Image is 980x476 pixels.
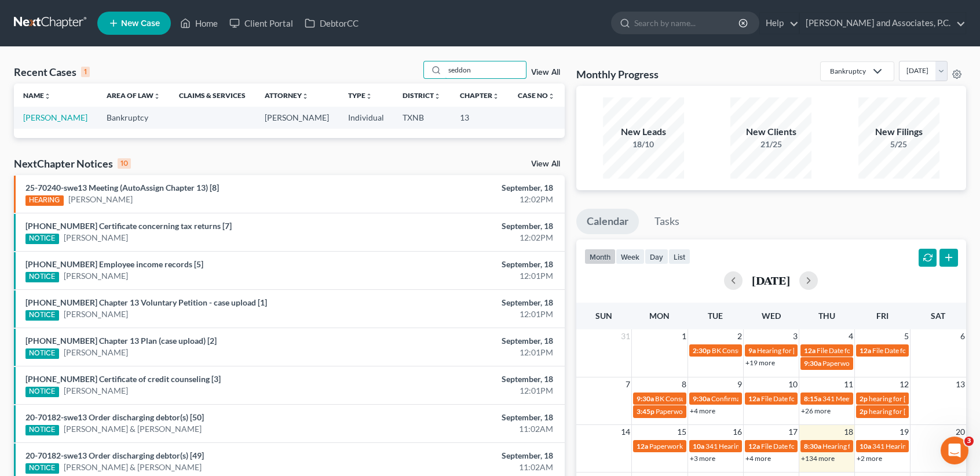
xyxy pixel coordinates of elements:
[25,450,204,460] a: 20-70182-swe13 Order discharging debtor(s) [49]
[25,463,59,474] div: NOTICE
[348,91,372,100] a: Typeunfold_more
[858,125,939,139] div: New Filings
[518,91,555,100] a: Case Nounfold_more
[385,297,553,308] div: September, 18
[736,329,743,343] span: 2
[25,234,59,244] div: NOTICE
[44,93,51,100] i: unfold_more
[804,394,821,403] span: 8:15a
[460,91,499,100] a: Chapterunfold_more
[760,13,799,34] a: Help
[385,423,553,435] div: 11:02AM
[445,61,526,78] input: Search by name...
[637,407,654,416] span: 3:45p
[804,442,821,450] span: 8:30a
[121,19,160,28] span: New Case
[637,394,654,403] span: 9:30a
[620,425,631,439] span: 14
[385,220,553,232] div: September, 18
[25,195,64,206] div: HEARING
[964,437,974,446] span: 3
[492,93,499,100] i: unfold_more
[64,462,202,473] a: [PERSON_NAME] & [PERSON_NAME]
[941,437,968,464] iframe: Intercom live chat
[656,407,832,416] span: Paperwork appt for [PERSON_NAME] & [PERSON_NAME]
[603,125,684,139] div: New Leads
[153,93,160,100] i: unfold_more
[748,346,756,355] span: 9a
[645,249,668,264] button: day
[25,272,59,282] div: NOTICE
[817,346,971,355] span: File Date for [PERSON_NAME] & [PERSON_NAME]
[748,442,760,450] span: 12a
[898,377,910,391] span: 12
[64,423,202,435] a: [PERSON_NAME] & [PERSON_NAME]
[393,107,450,128] td: TXNB
[830,66,866,76] div: Bankruptcy
[25,310,59,321] div: NOTICE
[693,346,711,355] span: 2:30p
[730,125,811,139] div: New Clients
[97,107,170,128] td: Bankruptcy
[385,308,553,320] div: 12:01PM
[732,425,743,439] span: 16
[690,406,715,415] a: +4 more
[801,454,835,463] a: +134 more
[711,394,904,403] span: Confirmation hearing for [PERSON_NAME] & [PERSON_NAME]
[170,83,255,107] th: Claims & Services
[385,347,553,358] div: 12:01PM
[668,249,690,264] button: list
[451,107,509,128] td: 13
[708,311,723,321] span: Tue
[25,374,221,384] a: [PHONE_NUMBER] Certificate of credit counseling [3]
[676,425,688,439] span: 15
[385,412,553,423] div: September, 18
[804,346,816,355] span: 12a
[576,67,659,81] h3: Monthly Progress
[843,425,854,439] span: 18
[857,454,882,463] a: +2 more
[818,311,835,321] span: Thu
[860,346,871,355] span: 12a
[898,425,910,439] span: 19
[548,93,555,100] i: unfold_more
[14,157,131,170] div: NextChapter Notices
[64,347,128,358] a: [PERSON_NAME]
[25,183,219,192] a: 25-70240-swe13 Meeting (AutoAssign Chapter 13) [8]
[644,209,690,234] a: Tasks
[25,425,59,435] div: NOTICE
[959,329,966,343] span: 6
[576,209,639,234] a: Calendar
[299,13,364,34] a: DebtorCC
[903,329,910,343] span: 5
[385,270,553,282] div: 12:01PM
[25,412,204,422] a: 20-70182-swe13 Order discharging debtor(s) [50]
[876,311,888,321] span: Fri
[255,107,339,128] td: [PERSON_NAME]
[224,13,299,34] a: Client Portal
[634,12,740,34] input: Search by name...
[531,68,560,77] a: View All
[107,91,160,100] a: Area of Lawunfold_more
[681,377,688,391] span: 8
[712,346,873,355] span: BK Consult for [PERSON_NAME] & [PERSON_NAME]
[595,311,612,321] span: Sun
[624,377,631,391] span: 7
[693,394,710,403] span: 9:30a
[792,329,799,343] span: 3
[649,311,670,321] span: Mon
[730,139,811,150] div: 21/25
[385,462,553,473] div: 11:02AM
[14,65,90,79] div: Recent Cases
[365,93,372,100] i: unfold_more
[787,425,799,439] span: 17
[265,91,309,100] a: Attorneyunfold_more
[64,232,128,244] a: [PERSON_NAME]
[822,442,913,450] span: Hearing for [PERSON_NAME]
[801,406,831,415] a: +26 more
[860,442,871,450] span: 10a
[434,93,441,100] i: unfold_more
[872,346,965,355] span: File Date for [PERSON_NAME]
[693,442,704,450] span: 10a
[955,425,966,439] span: 20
